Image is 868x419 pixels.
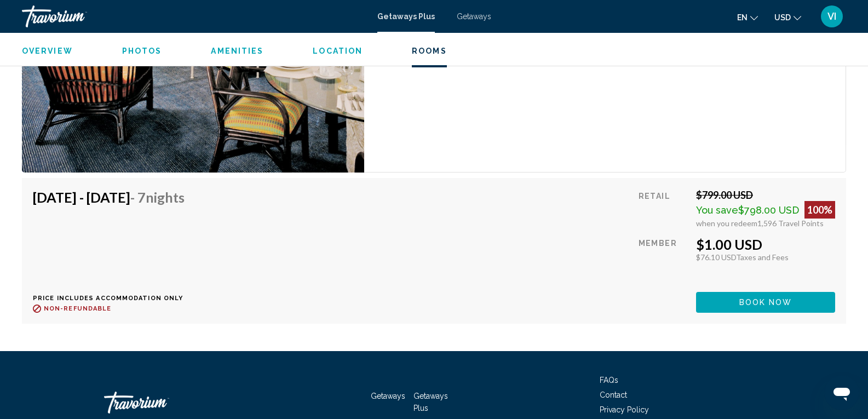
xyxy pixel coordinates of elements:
[313,46,363,56] button: Location
[122,46,162,56] button: Photos
[600,391,627,399] a: Contact
[211,46,263,56] button: Amenities
[146,189,185,205] span: Nights
[412,47,447,55] span: Rooms
[696,292,835,312] button: Book now
[827,11,836,22] span: VI
[818,5,846,28] button: User Menu
[371,392,405,400] a: Getaways
[739,299,792,307] span: Book now
[600,376,618,384] a: FAQs
[33,189,185,205] h4: [DATE] - [DATE]
[104,386,214,419] a: Travorium
[377,12,435,21] a: Getaways Plus
[22,47,73,55] span: Overview
[696,236,835,252] div: $1.00 USD
[313,47,363,55] span: Location
[600,405,649,414] a: Privacy Policy
[211,47,263,55] span: Amenities
[696,189,835,201] div: $799.00 USD
[738,204,799,216] span: $798.00 USD
[804,201,835,219] div: 100%
[774,9,801,25] button: Change currency
[696,204,738,216] span: You save
[737,13,748,22] span: en
[824,375,859,410] iframe: Button to launch messaging window
[122,47,162,55] span: Photos
[696,219,757,228] span: when you redeem
[696,252,835,262] div: $76.10 USD
[412,46,447,56] button: Rooms
[130,189,185,205] span: - 7
[774,13,791,22] span: USD
[33,295,193,302] p: Price includes accommodation only
[737,9,758,25] button: Change language
[639,236,688,284] div: Member
[757,219,824,228] span: 1,596 Travel Points
[22,46,73,56] button: Overview
[22,5,366,27] a: Travorium
[413,392,448,412] a: Getaways Plus
[44,305,111,312] span: Non-refundable
[736,252,789,262] span: Taxes and Fees
[457,12,491,21] a: Getaways
[639,189,688,228] div: Retail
